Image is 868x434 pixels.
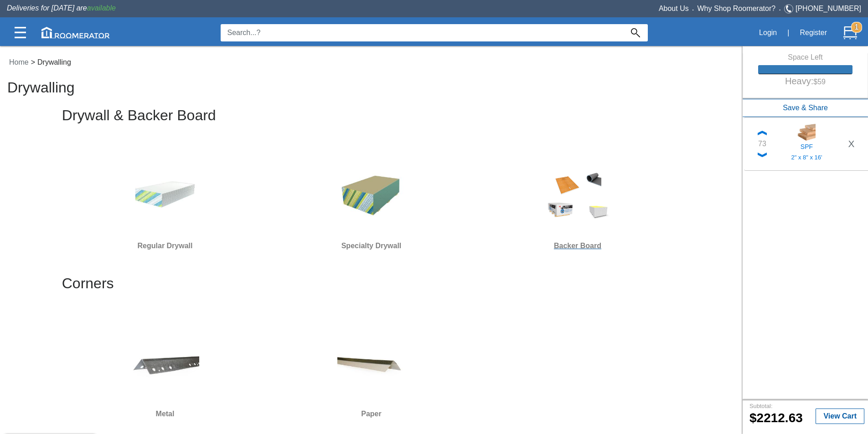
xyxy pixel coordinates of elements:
[87,4,116,12] span: available
[754,23,782,42] button: Login
[15,27,26,38] img: Categories.svg
[272,321,471,420] a: Paper
[795,23,832,42] button: Register
[782,23,795,43] div: |
[758,53,852,61] h6: Space Left
[758,153,767,157] img: Down_Chevron.png
[823,412,857,420] b: View Cart
[35,57,73,68] label: Drywalling
[743,99,868,117] button: Save & Share
[543,159,612,228] img: tile_backer_413.jpg
[337,327,406,396] img: PWall.jpg
[272,153,471,252] a: Specialty Drywall
[7,58,31,66] a: Home
[771,123,842,165] a: SPF2" x 8" x 16'
[659,5,689,12] a: About Us
[796,5,861,12] a: [PHONE_NUMBER]
[62,276,681,299] h2: Corners
[758,74,852,86] h5: Heavy:
[813,78,826,86] small: $59
[778,154,836,161] h5: 2" x 8" x 16'
[478,240,677,252] h6: Backer Board
[631,28,640,37] img: Search_Icon.svg
[131,327,199,396] img: MCWall.jpg
[272,240,471,252] h6: Specialty Drywall
[758,138,766,149] div: 73
[843,26,857,40] img: Cart.svg
[221,24,623,41] input: Search...?
[797,123,816,141] img: 11200265_sm.jpg
[689,8,697,12] span: •
[749,403,773,409] small: Subtotal:
[66,153,265,252] a: Regular Drywall
[7,4,116,12] span: Deliveries for [DATE] are
[41,27,110,38] img: roomerator-logo.svg
[749,411,757,425] label: $
[778,141,836,150] h5: SPF
[816,408,864,424] button: View Cart
[775,8,784,12] span: •
[66,321,265,420] a: Metal
[66,240,265,252] h6: Regular Drywall
[31,57,35,68] label: >
[749,411,803,425] b: 2212.63
[758,131,767,135] img: Up_Chevron.png
[272,408,471,420] h6: Paper
[62,107,681,131] h2: Drywall & Backer Board
[851,22,862,33] strong: 1
[337,159,406,228] img: WDWall.jpg
[784,3,796,15] img: Telephone.svg
[697,5,776,12] a: Why Shop Roomerator?
[478,153,677,252] a: Backer Board
[131,159,199,228] img: RDWall.jpg
[66,408,265,420] h6: Metal
[842,136,860,151] button: X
